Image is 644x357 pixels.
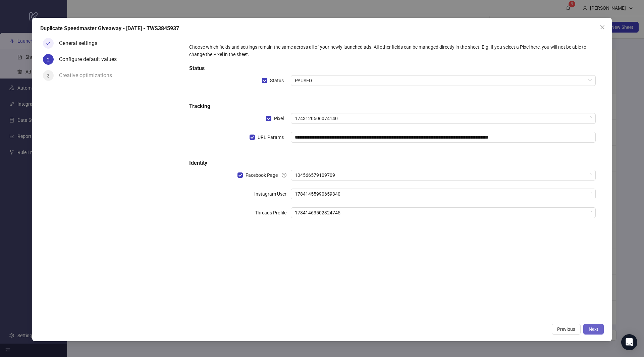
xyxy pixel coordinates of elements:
[295,75,592,86] span: PAUSED
[255,134,286,141] span: URL Params
[189,159,596,167] h5: Identity
[254,189,291,199] label: Instagram User
[40,24,604,33] div: Duplicate Speedmaster Giveaway - [DATE] - TWS3845937
[597,22,608,33] button: Close
[46,41,51,46] span: check
[587,191,593,197] span: loading
[295,170,592,180] span: 104566579109709
[243,171,280,179] span: Facebook Page
[189,102,596,110] h5: Tracking
[589,326,598,332] span: Next
[271,115,286,122] span: Pixel
[557,326,575,332] span: Previous
[295,113,592,123] span: 1743120506074140
[47,57,50,62] span: 2
[267,77,286,84] span: Status
[59,70,117,81] div: Creative optimizations
[552,324,581,335] button: Previous
[282,173,286,177] span: question-circle
[59,54,122,65] div: Configure default values
[600,24,605,30] span: close
[59,38,103,49] div: General settings
[587,116,593,121] span: loading
[621,334,637,350] div: Open Intercom Messenger
[583,324,604,335] button: Next
[189,43,596,58] div: Choose which fields and settings remain the same across all of your newly launched ads. All other...
[189,64,596,72] h5: Status
[295,208,592,218] span: 17841463502324745
[587,210,593,215] span: loading
[255,207,291,218] label: Threads Profile
[587,172,593,178] span: loading
[47,73,50,79] span: 3
[295,189,592,199] span: 17841455990659340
